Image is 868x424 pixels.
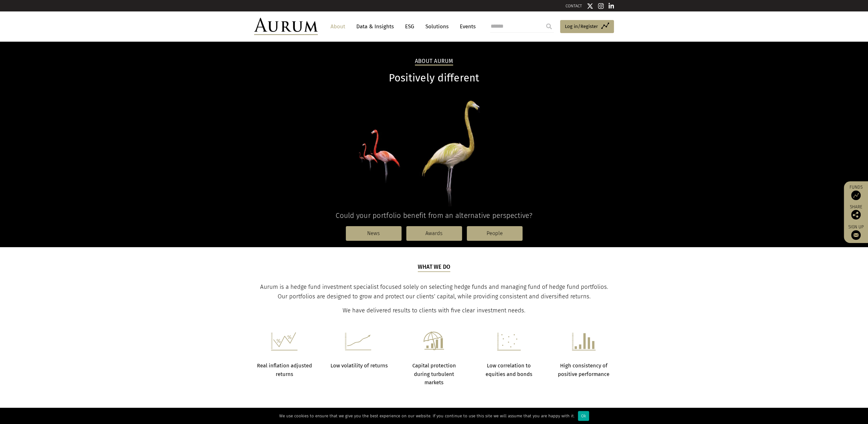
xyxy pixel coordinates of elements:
a: Sign up [847,224,865,240]
a: About [327,21,348,32]
img: Linkedin icon [608,3,614,9]
strong: High consistency of positive performance [558,363,609,377]
a: Awards [406,226,462,241]
span: We have delivered results to clients with five clear investment needs. [343,307,525,314]
img: Twitter icon [587,3,593,9]
img: Aurum [254,18,318,35]
a: Data & Insights [353,21,397,32]
a: Funds [847,184,865,200]
img: Share this post [851,210,861,219]
img: Instagram icon [598,3,604,9]
input: Submit [543,20,555,33]
a: Events [457,21,476,32]
a: News [346,226,402,241]
strong: Low correlation to equities and bonds [486,363,532,377]
span: Aurum is a hedge fund investment specialist focused solely on selecting hedge funds and managing ... [260,283,608,300]
span: Log in/Register [565,23,598,30]
img: Sign up to our newsletter [851,230,861,240]
h1: Positively different [254,72,614,84]
a: CONTACT [566,3,582,8]
strong: Real inflation adjusted returns [257,363,312,377]
h2: About Aurum [415,58,453,66]
strong: Low volatility of returns [331,363,388,369]
a: People [467,226,523,241]
img: Access Funds [851,191,861,200]
h4: Could your portfolio benefit from an alternative perspective? [254,211,614,220]
a: Solutions [422,21,452,32]
a: ESG [402,21,417,32]
h5: What we do [418,263,451,272]
a: Log in/Register [560,20,614,33]
div: Ok [578,411,589,421]
div: Share [847,205,865,219]
strong: Capital protection during turbulent markets [412,363,456,386]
